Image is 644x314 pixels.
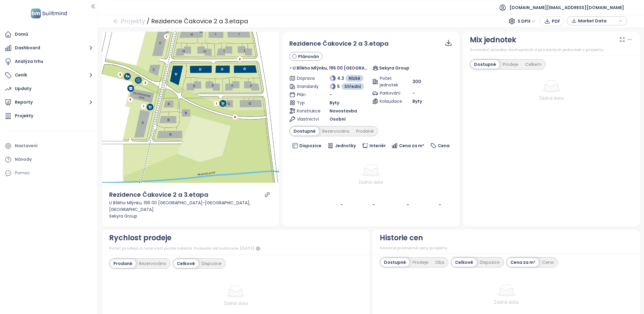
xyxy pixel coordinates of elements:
button: Reporty [3,96,95,108]
span: arrow-left [113,18,119,24]
div: Historie cen [380,232,423,244]
div: Cena [539,258,557,267]
div: button [570,16,624,25]
span: Typ [297,99,317,106]
a: Analýza trhu [3,56,95,68]
div: Prodané [110,259,136,268]
div: Dispozice [198,259,225,268]
div: Návody [15,156,32,163]
a: Domů [3,28,95,40]
div: Prodeje [409,258,432,267]
span: Cena [438,142,450,149]
span: [DOMAIN_NAME][EMAIL_ADDRESS][DOMAIN_NAME] [509,0,624,15]
span: PDF [552,18,560,24]
a: Návody [3,154,95,166]
div: Rezidence Čakovice 2 a 3.etapa [109,190,208,199]
button: Ceník [3,69,95,81]
div: U Bílého Mlýnku, 196 00 [GEOGRAPHIC_DATA]-[GEOGRAPHIC_DATA], [GEOGRAPHIC_DATA] [109,199,272,213]
div: / [147,16,150,27]
span: 300 [412,78,421,85]
span: Kolaudace [380,98,400,105]
span: Nízké [349,75,360,82]
button: PDF [539,16,564,26]
span: Počet jednotek [380,75,400,88]
img: logo [29,7,69,20]
span: Osobní [330,116,346,122]
div: Dostupné [381,258,409,267]
div: Rychlost prodeje [109,232,171,244]
div: Dostupné [471,60,499,69]
span: Market Data [578,16,617,25]
div: Projekty [15,112,33,120]
div: Žádná data [470,95,633,102]
a: link [265,192,270,197]
div: Nastavení [15,142,37,150]
a: Projekty [3,110,95,122]
span: Rezidence Čakovice 2 a 3.etapa [289,39,389,48]
span: Novostavba [330,108,357,114]
div: Historie průměrné ceny projektu. [380,245,633,251]
span: 4.3 [337,75,344,82]
div: Počet prodejů a rezervací podle měsíců. Poslední aktualizace: [DATE] [109,245,363,252]
span: Parkování [380,90,400,96]
span: U Bílého Mlýnku, 196 00 [GEOGRAPHIC_DATA]-[GEOGRAPHIC_DATA], [GEOGRAPHIC_DATA] [293,65,369,71]
div: Žádná data [397,299,616,306]
div: Cena za m² [507,258,539,267]
span: - [330,91,332,98]
b: - [439,202,441,208]
span: Dispozice [299,142,321,149]
span: Vlastnictví [297,116,317,122]
b: - [407,202,409,208]
div: Rezidence Čakovice 2 a 3.etapa [151,16,248,27]
span: Byty [330,99,339,106]
button: Dashboard [3,42,95,54]
b: - [372,202,375,208]
div: Analýza trhu [15,58,43,65]
div: Mix jednotek [470,34,516,46]
div: Prodeje [499,60,522,69]
b: - [340,202,343,208]
span: S DPH [518,17,536,26]
div: Sekyra Group [109,213,272,219]
span: Byty [412,98,422,105]
div: Rezervováno [319,127,353,135]
span: Cena za m² [399,142,424,149]
div: Žádná data [127,300,345,307]
span: Střední [344,83,361,90]
span: Doprava [297,75,317,82]
span: Interiér [369,142,386,149]
div: Oba [432,258,447,267]
div: Dispozice [476,258,503,267]
a: Updaty [3,83,95,95]
span: - [412,90,415,96]
span: Jednotky [335,142,356,149]
span: Plánován [298,53,319,60]
div: Celkově [174,259,198,268]
div: Celkem [522,60,545,69]
div: Rezervováno [136,259,170,268]
div: Dostupné [290,127,319,135]
div: Srovnání skladby dostupných a prodaných jednotek v projektu. [470,47,633,53]
span: Konstrukce [297,108,317,114]
span: Plán [297,91,317,98]
div: Domů [15,31,28,38]
div: Celkově [452,258,476,267]
div: Prodané [353,127,377,135]
div: Žádná data [292,179,450,186]
div: Updaty [15,85,31,92]
a: Nastavení [3,140,95,152]
span: 5 [337,83,340,90]
div: Pomoc [3,167,95,179]
span: Sekyra Group [379,65,409,71]
a: arrow-left Projekty [113,16,145,27]
div: Pomoc [15,169,30,177]
span: Standardy [297,83,317,90]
